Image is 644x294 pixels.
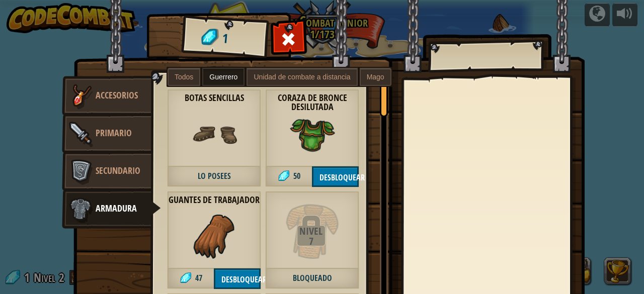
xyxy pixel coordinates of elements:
[278,91,347,113] font: Coraza de Bronce Desilutada
[62,114,151,154] a: Primario
[319,172,365,183] font: Desbloquear
[185,91,244,104] font: Botas sencillas
[62,76,151,116] a: Accesorios
[293,272,332,283] font: Bloqueado
[96,89,138,102] font: Accesorios
[96,164,140,177] font: Secundario
[367,73,384,81] font: Mago
[96,127,132,139] font: Primario
[309,234,313,248] font: 7
[65,156,96,186] img: item-icon-secondary.png
[96,202,137,215] font: Armadura
[198,170,231,181] font: Lo Posees
[254,73,350,81] font: Unidad de combate a distancia
[285,204,340,259] img: portrait.png
[214,268,261,289] button: Desbloquear
[299,224,323,238] font: Nivel
[169,193,260,206] font: Guantes de trabajador
[290,112,335,157] img: portrait.png
[209,73,237,81] font: Guerrero
[62,151,151,191] a: Secundario
[192,112,237,157] img: portrait.png
[62,189,161,229] a: Armadura
[221,274,267,285] font: Desbloquear
[293,170,300,181] font: 50
[312,166,359,187] button: Desbloquear
[192,214,237,259] img: portrait.png
[221,29,229,47] font: 1
[175,73,193,81] font: Todos
[65,194,96,224] img: item-icon-armor.png
[195,272,202,283] font: 47
[65,119,96,149] img: item-icon-primary.png
[278,170,289,181] img: gem.png
[180,272,191,283] img: gem.png
[65,81,96,111] img: item-icon-accessories.png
